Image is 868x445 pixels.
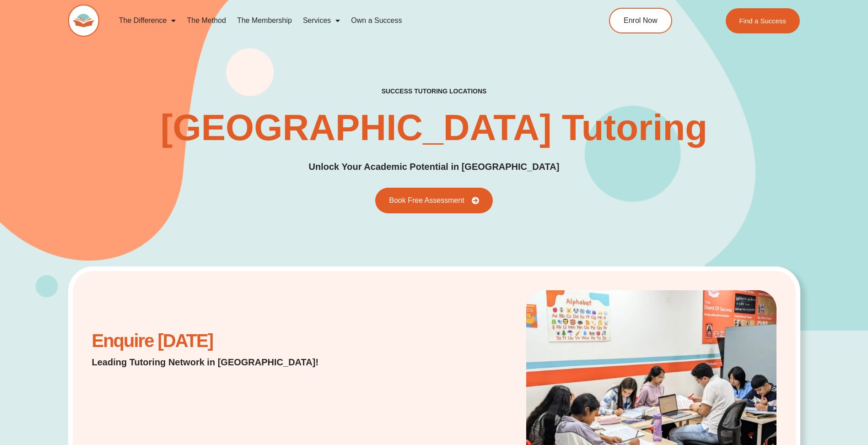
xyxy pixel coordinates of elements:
nav: Menu [113,10,567,31]
a: Find a Success [726,8,800,33]
a: The Membership [232,10,297,31]
h2: Enquire [DATE] [92,335,342,347]
h2: success tutoring locations [382,87,487,95]
a: Enrol Now [609,8,672,33]
a: Book Free Assessment [375,188,493,213]
a: Services [297,10,345,31]
a: The Difference [113,10,182,31]
h2: [GEOGRAPHIC_DATA] Tutoring [161,109,707,146]
p: Leading Tutoring Network in [GEOGRAPHIC_DATA]! [92,356,342,369]
span: Enrol Now [624,17,658,24]
a: Own a Success [345,10,407,31]
span: Find a Success [739,17,787,24]
a: The Method [181,10,231,31]
h2: Unlock Your Academic Potential in [GEOGRAPHIC_DATA] [309,160,560,174]
span: Book Free Assessment [389,197,464,204]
